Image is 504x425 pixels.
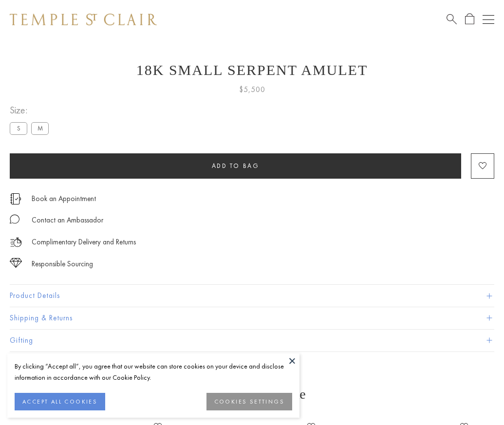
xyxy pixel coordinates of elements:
[447,13,457,25] a: Search
[10,14,157,25] img: Temple St. Clair
[239,83,265,96] span: $5,500
[15,361,292,383] div: By clicking “Accept all”, you agree that our website can store cookies on your device and disclos...
[10,122,27,134] label: S
[10,193,21,204] img: icon_appointment.svg
[10,285,494,307] button: Product Details
[10,62,494,78] h1: 18K Small Serpent Amulet
[10,102,53,118] span: Size:
[10,214,19,224] img: MessageIcon-01_2.svg
[483,14,494,25] button: Open navigation
[465,13,474,25] a: Open Shopping Bag
[206,393,292,410] button: COOKIES SETTINGS
[15,393,105,410] button: ACCEPT ALL COOKIES
[10,153,461,179] button: Add to bag
[10,258,22,268] img: icon_sourcing.svg
[32,214,103,226] div: Contact an Ambassador
[10,307,494,329] button: Shipping & Returns
[31,122,49,134] label: M
[32,258,93,270] div: Responsible Sourcing
[10,330,494,351] button: Gifting
[32,236,136,248] p: Complimentary Delivery and Returns
[32,193,96,204] a: Book an Appointment
[212,162,260,170] span: Add to bag
[10,236,22,248] img: icon_delivery.svg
